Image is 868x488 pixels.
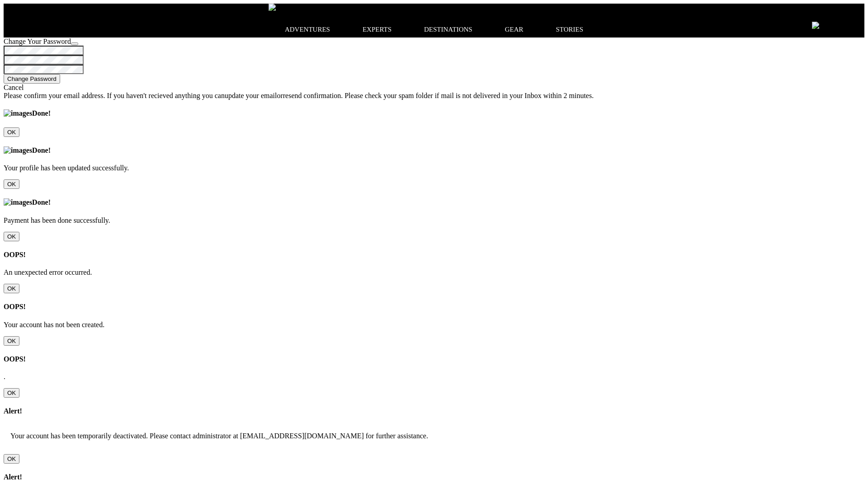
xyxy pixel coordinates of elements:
img: search-bar-icon.svg [812,22,819,29]
p: . [4,373,864,381]
span: resend confirmation [283,92,341,99]
h4: Done! [4,109,864,117]
input: OK [4,454,19,464]
p: Your profile has been updated successfully. [4,164,864,172]
div: Cancel [4,84,864,92]
a: Close [4,455,19,462]
p: Payment has been done successfully. [4,216,864,225]
button: Change Password [4,74,60,84]
h4: Alert! [4,473,864,481]
p: Your account has not been created. [4,321,864,329]
a: experts [363,13,392,47]
h4: OOPS! [4,303,864,311]
input: Close [4,284,19,293]
a: gear [505,13,524,47]
input: Close [4,232,19,241]
h4: Alert! [4,407,864,415]
p: destinations [424,26,472,33]
p: adventures [285,26,330,33]
p: An unexpected error occurred. [4,268,864,277]
input: Close [4,127,19,137]
h4: Done! [4,198,864,206]
img: images [4,146,32,155]
p: Your account has been temporarily deactivated. Please contact administrator at [EMAIL_ADDRESS][DO... [4,425,864,447]
p: experts [363,26,392,33]
img: search-bar-icon.svg [269,4,276,11]
h4: OOPS! [4,355,864,363]
input: Close [4,179,19,189]
img: images [4,198,32,206]
img: images [4,109,32,117]
button: Close [71,42,78,45]
input: Close [4,388,19,398]
input: Close [4,336,19,346]
h4: OOPS! [4,251,864,259]
h4: Done! [4,146,864,155]
div: Change Your Password [4,38,864,46]
a: stories [556,13,584,47]
span: update your email [225,92,277,99]
div: Please confirm your email address. If you haven't recieved anything you can or . Please check you... [4,92,864,100]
